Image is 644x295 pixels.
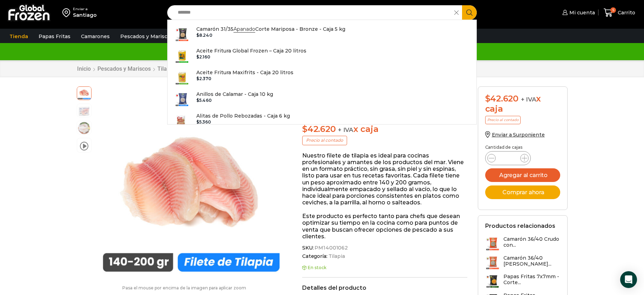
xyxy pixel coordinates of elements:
[77,104,91,118] span: tilapia-4
[485,185,560,199] button: Comprar ahora
[462,5,477,20] button: Search button
[302,213,467,240] p: Este producto es perfecto tanto para chefs que desean optimizar su tiempo en la cocina como para ...
[503,236,560,248] h3: Camarón 36/40 Crudo con...
[196,119,211,125] bdi: 5.360
[168,110,477,132] a: Alitas de Pollo Rebozadas - Caja 6 kg $5.360
[196,112,290,120] p: Alitas de Pollo Rebozadas - Caja 6 kg
[77,65,91,72] a: Inicio
[302,136,347,145] p: Precio al contado
[501,153,515,163] input: Product quantity
[196,54,199,59] span: $
[302,253,467,259] span: Categoría:
[196,33,212,38] bdi: 8.240
[485,274,560,289] a: Papas Fritas 7x7mm - Corte...
[503,255,560,267] h3: Camarón 36/40 [PERSON_NAME]...
[35,30,74,43] a: Papas Fritas
[485,255,560,270] a: Camarón 36/40 [PERSON_NAME]...
[77,30,113,43] a: Camarones
[157,65,175,72] a: Tilapia
[313,245,348,251] span: PM14001062
[196,69,293,76] p: Aceite Fritura Maxifrits - Caja 20 litros
[196,33,199,38] span: $
[302,245,467,251] span: SKU:
[302,265,467,270] p: En stock
[485,93,518,104] bdi: 42.620
[196,25,345,33] p: Camarón 31/35 Corte Mariposa - Bronze - Caja 5 kg
[485,94,560,114] div: x caja
[117,30,177,43] a: Pescados y Mariscos
[168,67,477,89] a: Aceite Fritura Maxifrits - Caja 20 litros $2.370
[97,65,151,72] a: Pescados y Mariscos
[95,86,287,279] div: 1 / 4
[196,76,199,81] span: $
[521,96,536,103] span: + IVA
[616,9,635,16] span: Carrito
[6,30,32,43] a: Tienda
[561,6,595,20] a: Mi cuenta
[168,23,477,45] a: Camarón 31/35ApanadoCorte Mariposa - Bronze - Caja 5 kg $8.240
[196,76,211,81] bdi: 2.370
[233,26,255,33] strong: Apanado
[77,121,91,135] span: plato-tilapia
[485,236,560,251] a: Camarón 36/40 Crudo con...
[73,7,97,12] div: Enviar a
[485,116,521,124] p: Precio al contado
[302,152,467,206] p: Nuestro filete de tilapia es ideal para cocinas profesionales y amantes de los productos del mar....
[196,119,199,125] span: $
[492,132,545,138] span: Enviar a Surponiente
[77,86,91,100] span: tilapia-filete
[302,124,467,134] p: x caja
[196,47,306,55] p: Aceite Fritura Global Frozen – Caja 20 litros
[568,9,595,16] span: Mi cuenta
[302,285,467,291] h2: Detalles del producto
[196,98,212,103] bdi: 5.460
[485,132,545,138] a: Enviar a Surponiente
[196,90,273,98] p: Anillos de Calamar - Caja 10 kg
[610,7,616,13] span: 5
[620,271,637,288] div: Open Intercom Messenger
[77,286,292,290] p: Pasa el mouse por encima de la imagen para aplicar zoom
[77,65,175,72] nav: Breadcrumb
[196,98,199,103] span: $
[338,126,353,133] span: + IVA
[327,253,345,259] a: Tilapia
[73,12,97,19] div: Santiago
[485,168,560,182] button: Agregar al carrito
[485,223,555,229] h2: Productos relacionados
[302,124,307,134] span: $
[302,124,335,134] bdi: 42.620
[602,5,637,21] a: 5 Carrito
[95,86,287,279] img: tilapia-filete
[485,145,560,150] p: Cantidad de cajas
[503,274,560,286] h3: Papas Fritas 7x7mm - Corte...
[168,89,477,110] a: Anillos de Calamar - Caja 10 kg $5.460
[168,45,477,67] a: Aceite Fritura Global Frozen – Caja 20 litros $2.160
[196,54,210,59] bdi: 2.160
[485,93,490,104] span: $
[62,7,73,19] img: address-field-icon.svg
